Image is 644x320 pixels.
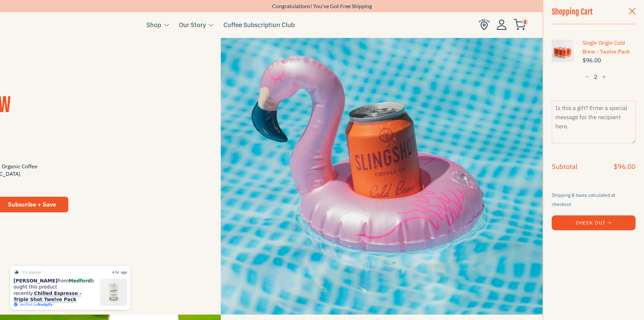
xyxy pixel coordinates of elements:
[552,192,615,207] small: Shipping & taxes calculated at checkout
[8,200,56,208] span: Subscribe + Save
[614,163,636,170] h4: $96.00
[582,56,636,65] span: $96.00
[552,215,636,230] button: Check Out →
[497,19,507,30] img: Account
[514,19,526,30] img: cart
[552,163,577,170] h4: Subtotal
[552,241,636,256] iframe: PayPal-paypal
[479,19,490,30] img: Find Us
[582,39,636,56] a: Single Origin Cold Brew - Twelve Pack
[179,20,206,30] a: Our Story
[223,20,295,30] a: Coffee Subscription Club
[514,21,526,29] a: 2
[522,19,528,25] span: 2
[582,71,609,83] input: quantity
[146,20,161,30] a: Shop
